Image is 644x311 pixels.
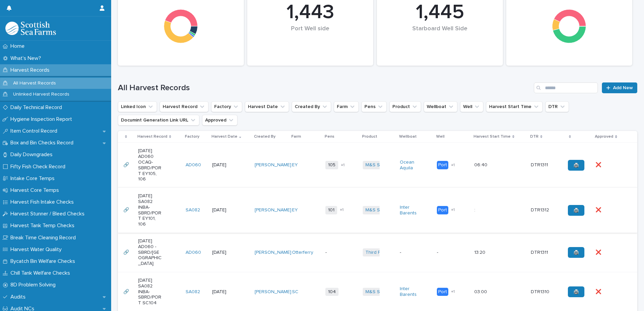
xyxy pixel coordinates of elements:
[160,101,208,112] button: Harvest Record
[8,164,71,170] p: Fifty Fish Check Record
[138,193,162,227] p: [DATE] SA082 INBA-SBRD/PORT EY101, 106
[568,160,584,171] a: 🖨️
[361,101,387,112] button: Pens
[325,250,349,255] p: -
[595,288,603,295] p: ❌
[400,160,424,171] a: Ocean Aquila
[212,250,236,255] p: [DATE]
[138,148,162,182] p: [DATE] AD060 OCAQ-SBRD/PORT EY105, 106
[186,289,200,295] a: SA082
[212,289,236,295] p: [DATE]
[259,0,362,25] div: 1,443
[334,101,359,112] button: Farm
[437,161,448,169] div: Port
[531,288,551,295] p: DTR1310
[123,248,130,255] p: 🔗
[259,25,362,46] div: Port Well side
[186,250,201,255] a: AD060
[138,278,162,306] p: [DATE] SA082 INBA-SBRD/PORT SC104
[340,208,344,212] span: + 1
[365,207,391,213] a: M&S Select
[186,162,201,168] a: AD060
[613,85,633,90] span: Add New
[292,289,298,295] a: SC
[399,133,417,140] p: Wellboat
[325,161,338,169] span: 105
[8,140,79,146] p: Box and Bin Checks Record
[595,206,603,213] p: ❌
[8,235,81,241] p: Break Time Cleaning Record
[123,206,130,213] p: 🔗
[8,199,79,205] p: Harvest Fish Intake Checks
[573,163,579,168] span: 🖨️
[573,250,579,255] span: 🖨️
[437,250,461,255] p: -
[389,101,421,112] button: Product
[388,0,491,25] div: 1,445
[8,92,75,97] p: Unlinked Harvest Records
[568,205,584,216] a: 🖨️
[568,247,584,258] a: 🖨️
[291,133,301,140] p: Farm
[8,175,60,182] p: Intake Core Temps
[530,133,539,140] p: DTR
[138,238,162,267] p: [DATE] AD060 -SBRD/[GEOGRAPHIC_DATA]
[400,250,424,255] p: -
[8,187,64,194] p: Harvest Core Temps
[123,161,130,168] p: 🔗
[486,101,543,112] button: Harvest Start Time
[602,82,637,93] a: Add New
[292,250,313,255] a: Otterferry
[474,248,487,255] p: 13:20
[545,101,569,112] button: DTR
[185,133,199,140] p: Factory
[325,288,339,296] span: 104
[8,282,61,288] p: 8D Problem Solving
[255,162,291,168] a: [PERSON_NAME]
[474,161,489,168] p: 06:40
[534,82,598,93] div: Search
[400,205,424,216] a: Inter Barents
[8,246,67,253] p: Harvest Water Quality
[451,208,455,212] span: + 1
[474,288,488,295] p: 03:00
[531,206,550,213] p: DTR1312
[531,248,549,255] p: DTR1311
[118,188,637,233] tr: 🔗🔗 [DATE] SA082 INBA-SBRD/PORT EY101, 106SA082 [DATE][PERSON_NAME] EY 101+1M&S Select Inter Baren...
[8,258,80,265] p: Bycatch Bin Welfare Checks
[595,161,603,168] p: ❌
[118,115,199,126] button: Documint Generation Link URL
[365,162,391,168] a: M&S Select
[573,289,579,294] span: 🖨️
[5,22,56,35] img: mMrefqRFQpe26GRNOUkG
[474,133,511,140] p: Harvest Start Time
[292,162,298,168] a: EY
[8,55,46,62] p: What's New?
[118,143,637,188] tr: 🔗🔗 [DATE] AD060 OCAQ-SBRD/PORT EY105, 106AD060 [DATE][PERSON_NAME] EY 105+1M&S Select Ocean Aquil...
[8,270,75,276] p: Chill Tank Welfare Checks
[292,101,331,112] button: Created By
[255,250,291,255] a: [PERSON_NAME]
[8,43,30,49] p: Home
[8,222,80,229] p: Harvest Tank Temp Checks
[8,67,55,73] p: Harvest Records
[460,101,483,112] button: Well
[8,128,63,134] p: Item Control Record
[212,133,237,140] p: Harvest Date
[123,288,130,295] p: 🔗
[137,133,167,140] p: Harvest Record
[255,207,291,213] a: [PERSON_NAME]
[400,286,424,298] a: Inter Barents
[202,115,237,126] button: Approved
[531,161,549,168] p: DTR1311
[186,207,200,213] a: SA082
[212,162,236,168] p: [DATE]
[362,133,377,140] p: Product
[436,133,445,140] p: Well
[341,163,345,167] span: + 1
[255,289,291,295] a: [PERSON_NAME]
[245,101,289,112] button: Harvest Date
[211,101,242,112] button: Factory
[573,208,579,213] span: 🖨️
[254,133,276,140] p: Created By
